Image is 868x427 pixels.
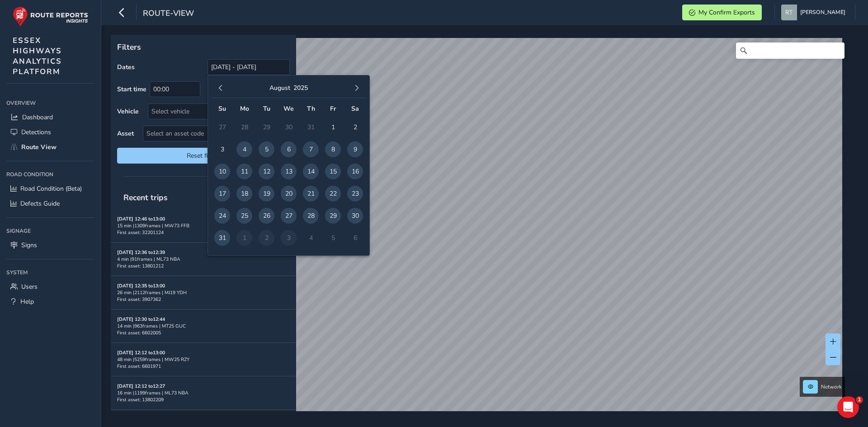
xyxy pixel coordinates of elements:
span: ESSEX HIGHWAYS ANALYTICS PLATFORM [13,35,62,77]
span: 26 [259,208,274,224]
div: 4 min | 91 frames | ML73 NBA [117,256,290,263]
span: 4 [236,141,252,157]
span: Detections [21,128,51,136]
span: 10 [214,164,230,179]
span: 27 [281,208,297,224]
span: 11 [236,164,252,179]
span: 2 [347,119,363,135]
div: Road Condition [6,168,94,181]
div: 48 min | 5259 frames | MW25 RZY [117,356,290,363]
a: Signs [6,238,94,253]
strong: [DATE] 12:12 to 12:27 [117,383,165,389]
div: 16 min | 1199 frames | ML73 NBA [117,389,290,396]
strong: [DATE] 12:35 to 13:00 [117,282,165,289]
span: 12 [259,164,274,179]
span: route-view [143,8,194,20]
div: Select vehicle [148,104,274,119]
span: First asset: 13802209 [117,396,164,403]
strong: [DATE] 12:36 to 12:39 [117,249,165,256]
iframe: Intercom live chat [837,396,859,418]
span: My Confirm Exports [698,8,755,17]
a: Dashboard [6,110,94,125]
span: Users [21,282,38,291]
span: 23 [347,186,363,202]
strong: [DATE] 12:46 to 13:00 [117,216,165,222]
a: Help [6,294,94,309]
a: Road Condition (Beta) [6,181,94,196]
div: Overview [6,96,94,110]
span: Select an asset code [143,126,274,141]
span: Signs [21,241,37,249]
span: Route View [21,143,57,151]
span: 18 [236,186,252,202]
span: 24 [214,208,230,224]
input: Search [736,42,844,59]
span: First asset: 32201124 [117,229,164,236]
span: 16 [347,164,363,179]
button: 2025 [293,84,308,92]
span: First asset: 6601971 [117,363,161,370]
div: System [6,266,94,279]
span: Tu [263,104,270,113]
span: Help [20,297,34,306]
a: Detections [6,125,94,140]
canvas: Map [114,38,842,422]
span: 9 [347,141,363,157]
div: 14 min | 963 frames | MT25 GUC [117,323,290,329]
span: 21 [303,186,319,202]
span: 17 [214,186,230,202]
a: Defects Guide [6,196,94,211]
label: Dates [117,63,135,71]
span: 7 [303,141,319,157]
button: Reset filters [117,148,290,164]
span: 29 [325,208,341,224]
span: 1 [856,396,863,404]
span: Recent trips [117,186,174,209]
p: Filters [117,41,290,53]
label: Asset [117,129,134,138]
span: Dashboard [22,113,53,122]
strong: [DATE] 12:30 to 12:44 [117,316,165,323]
span: Network [821,383,842,390]
span: Fr [330,104,336,113]
span: Reset filters [124,151,283,160]
span: 15 [325,164,341,179]
span: First asset: 6602005 [117,329,161,336]
span: Road Condition (Beta) [20,184,82,193]
span: Mo [240,104,249,113]
span: 28 [303,208,319,224]
span: 25 [236,208,252,224]
span: 19 [259,186,274,202]
span: First asset: 3907362 [117,296,161,303]
span: 22 [325,186,341,202]
span: First asset: 13801212 [117,263,164,269]
span: [PERSON_NAME] [800,5,845,20]
span: 1 [325,119,341,135]
span: We [283,104,294,113]
strong: [DATE] 12:12 to 13:00 [117,349,165,356]
div: 15 min | 1309 frames | MW73 FFB [117,222,290,229]
span: 8 [325,141,341,157]
a: Users [6,279,94,294]
span: 14 [303,164,319,179]
label: Vehicle [117,107,139,116]
span: Defects Guide [20,199,60,208]
span: 30 [347,208,363,224]
button: My Confirm Exports [682,5,762,20]
span: Su [218,104,226,113]
span: 13 [281,164,297,179]
span: 20 [281,186,297,202]
button: August [269,84,290,92]
div: Signage [6,224,94,238]
span: 5 [259,141,274,157]
img: diamond-layout [781,5,797,20]
a: Route View [6,140,94,155]
label: Start time [117,85,146,94]
span: Th [307,104,315,113]
span: 6 [281,141,297,157]
button: [PERSON_NAME] [781,5,849,20]
img: rr logo [13,6,88,27]
div: 26 min | 2112 frames | MJ19 YDH [117,289,290,296]
span: 31 [214,230,230,246]
span: Sa [351,104,359,113]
